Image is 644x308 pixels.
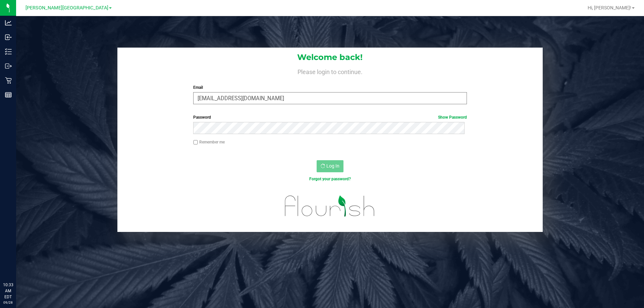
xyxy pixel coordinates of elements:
[326,163,339,169] span: Log In
[5,34,12,41] inline-svg: Inbound
[309,177,351,181] a: Forgot your password?
[5,48,12,55] inline-svg: Inventory
[5,77,12,84] inline-svg: Retail
[588,5,631,10] span: Hi, [PERSON_NAME]!
[25,5,108,11] span: [PERSON_NAME][GEOGRAPHIC_DATA]
[438,115,467,120] a: Show Password
[3,300,13,305] p: 09/28
[5,63,12,69] inline-svg: Outbound
[317,160,343,172] button: Log In
[5,19,12,26] inline-svg: Analytics
[117,53,543,62] h1: Welcome back!
[193,115,211,120] span: Password
[277,189,383,223] img: flourish_logo.svg
[117,67,543,75] h4: Please login to continue.
[193,84,467,90] label: Email
[3,282,13,300] p: 10:33 AM EDT
[193,140,198,145] input: Remember me
[193,139,225,145] label: Remember me
[5,91,12,98] inline-svg: Reports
